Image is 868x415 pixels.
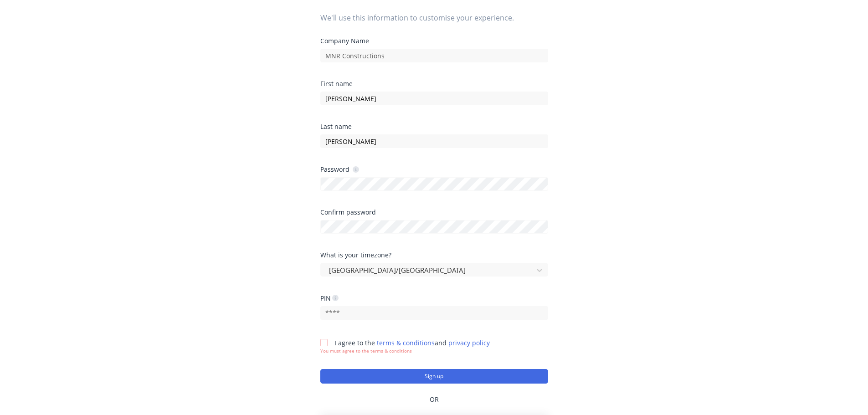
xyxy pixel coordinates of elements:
[320,38,548,44] div: Company Name
[320,384,548,415] div: OR
[448,338,490,347] a: privacy policy
[377,338,435,347] a: terms & conditions
[334,338,490,347] span: I agree to the and
[320,81,548,87] div: First name
[320,123,548,130] div: Last name
[320,209,548,215] div: Confirm password
[320,348,490,354] div: You must agree to the terms & conditions
[320,369,548,384] button: Sign up
[320,294,339,302] div: PIN
[320,252,548,258] div: What is your timezone?
[320,12,548,23] span: We'll use this information to customise your experience.
[320,165,359,174] div: Password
